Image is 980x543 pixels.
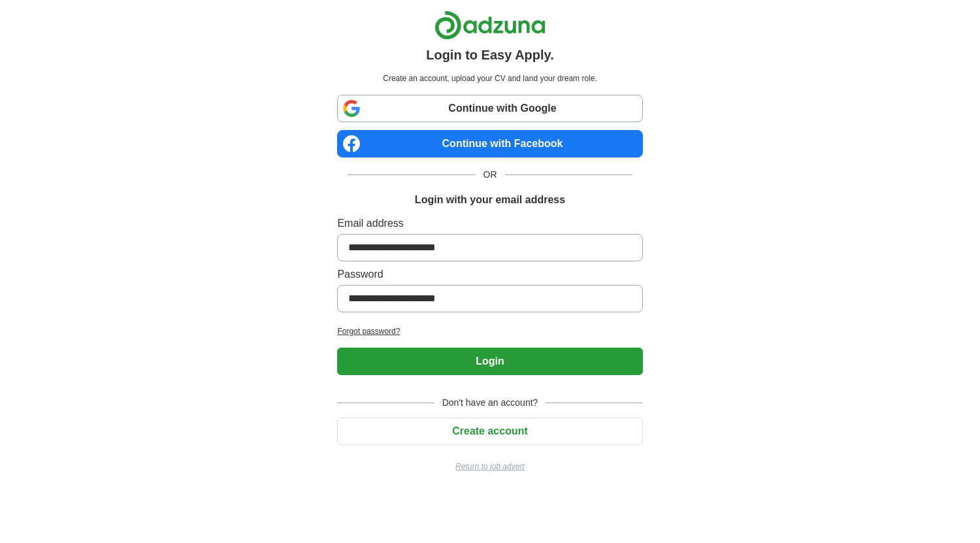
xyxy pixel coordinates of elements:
[426,45,554,65] h1: Login to Easy Apply.
[337,418,642,445] button: Create account
[337,461,642,472] a: Return to job advert
[337,348,642,375] button: Login
[337,267,642,282] label: Password
[434,10,546,40] img: Adzuna logo
[337,216,642,231] label: Email address
[337,95,642,122] a: Continue with Google
[337,425,642,436] a: Create account
[337,325,642,337] a: Forgot password?
[340,73,640,84] p: Create an account, upload your CV and land your dream role.
[476,168,505,182] span: OR
[415,192,565,208] h1: Login with your email address
[434,396,546,410] span: Don't have an account?
[337,130,642,157] a: Continue with Facebook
